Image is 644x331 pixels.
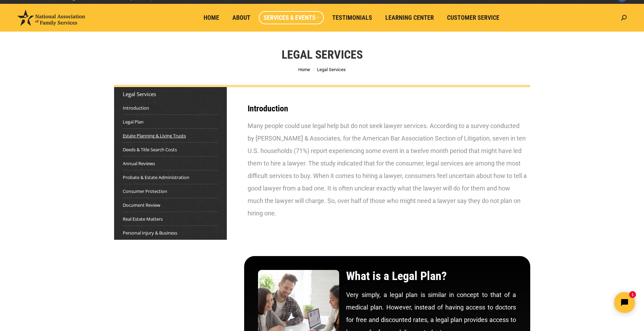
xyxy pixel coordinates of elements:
[123,118,144,125] a: Legal Plan
[17,10,85,26] img: National Association of Family Services
[199,11,224,24] a: Home
[123,104,149,111] a: Introduction
[298,67,310,72] a: Home
[346,270,516,282] h2: What is a Legal Plan?
[282,47,363,62] h1: Legal Services
[227,11,255,24] a: About
[380,11,439,24] a: Learning Center
[248,120,527,220] div: Many people could use legal help but do not seek lawyer services. According to a survey conducted...
[123,174,189,181] a: Probate & Estate Administration
[204,14,219,22] span: Home
[232,14,250,22] span: About
[123,146,177,153] a: Deeds & Title Search Costs
[123,202,160,209] a: Document Review
[385,14,434,22] span: Learning Center
[317,67,346,72] span: Legal Services
[264,14,319,22] span: Services & Events
[123,132,186,139] a: Estate Planning & Living Trusts
[447,14,499,22] span: Customer Service
[522,286,641,319] iframe: Tidio Chat
[123,160,155,167] a: Annual Reviews
[248,104,527,113] h3: Introduction
[123,215,163,222] a: Real Estate Matters
[442,11,504,24] a: Customer Service
[123,91,218,97] div: Legal Services
[332,14,372,22] span: Testimonials
[123,188,167,195] a: Consumer Protection
[123,229,177,236] a: Personal Injury & Business
[327,11,377,24] a: Testimonials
